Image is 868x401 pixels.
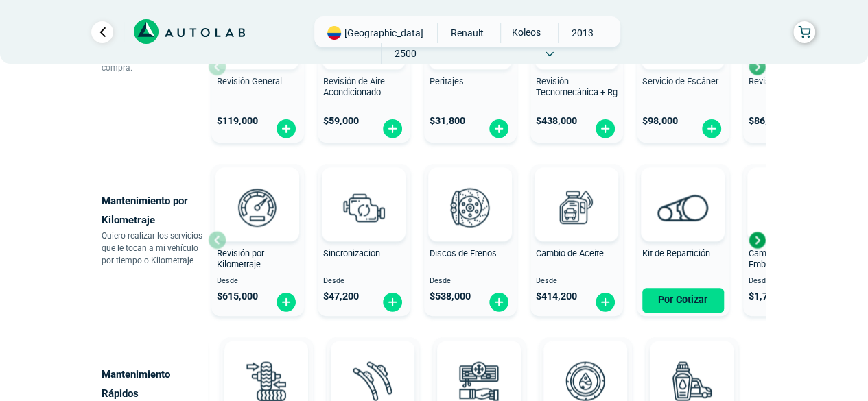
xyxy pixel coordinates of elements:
[217,248,264,270] span: Revisión por Kilometraje
[747,56,767,77] div: Next slide
[352,343,393,385] img: AD0BCuuxAAAAAElFTkSuQmCC
[430,115,465,127] span: $ 31,800
[318,164,410,316] button: Sincronizacion Desde $47,200
[662,170,703,211] img: AD0BCuuxAAAAAElFTkSuQmCC
[642,115,678,127] span: $ 98,000
[488,291,510,313] img: fi_plus-circle2.svg
[556,170,597,211] img: AD0BCuuxAAAAAElFTkSuQmCC
[91,21,113,43] a: Ir al paso anterior
[749,277,830,286] span: Desde
[458,343,500,385] img: AD0BCuuxAAAAAElFTkSuQmCC
[536,76,618,98] span: Revisión Tecnomecánica + Rg
[657,194,709,221] img: correa_de_reparticion-v3.svg
[594,118,616,139] img: fi_plus-circle2.svg
[424,164,517,316] button: Discos de Frenos Desde $538,000
[344,26,423,40] span: [GEOGRAPHIC_DATA]
[637,164,729,316] button: Kit de Repartición Por Cotizar
[530,164,623,316] button: Cambio de Aceite Desde $414,200
[440,177,500,237] img: frenos2-v3.svg
[430,291,471,302] span: $ 538,000
[102,230,208,267] p: Quiero realizar los servicios que le tocan a mi vehículo por tiempo o Kilometraje
[565,343,606,385] img: AD0BCuuxAAAAAElFTkSuQmCC
[102,191,208,230] p: Mantenimiento por Kilometraje
[594,291,616,313] img: fi_plus-circle2.svg
[323,291,359,302] span: $ 47,200
[333,177,394,237] img: sincronizacion-v3.svg
[217,277,298,286] span: Desde
[430,76,464,86] span: Peritajes
[759,177,819,237] img: kit_de_embrague-v3.svg
[671,343,712,385] img: AD0BCuuxAAAAAElFTkSuQmCC
[536,115,577,127] span: $ 438,000
[749,248,814,270] span: Cambio de Kit de Embrague
[749,291,798,302] span: $ 1,780,000
[642,248,710,258] span: Kit de Repartición
[217,291,258,302] span: $ 615,000
[743,164,836,316] button: Cambio de Kit de Embrague Desde $1,780,000
[501,23,550,42] span: KOLEOS
[559,23,607,43] span: 2013
[323,76,385,98] span: Revisión de Aire Acondicionado
[343,170,384,211] img: AD0BCuuxAAAAAElFTkSuQmCC
[430,248,497,258] span: Discos de Frenos
[275,118,297,139] img: fi_plus-circle2.svg
[536,291,577,302] span: $ 414,200
[217,76,282,86] span: Revisión General
[382,291,403,313] img: fi_plus-circle2.svg
[430,277,511,286] span: Desde
[382,43,430,64] span: 2500
[749,115,784,127] span: $ 86,900
[227,177,288,237] img: revision_por_kilometraje-v3.svg
[275,291,297,313] img: fi_plus-circle2.svg
[382,118,403,139] img: fi_plus-circle2.svg
[546,177,607,237] img: cambio_de_aceite-v3.svg
[488,118,510,139] img: fi_plus-circle2.svg
[749,76,823,86] span: Revisión de Batería
[246,343,287,385] img: AD0BCuuxAAAAAElFTkSuQmCC
[327,26,341,40] img: Flag of COLOMBIA
[536,248,604,258] span: Cambio de Aceite
[211,164,304,316] button: Revisión por Kilometraje Desde $615,000
[747,230,767,250] div: Next slide
[323,115,359,127] span: $ 59,000
[642,76,718,86] span: Servicio de Escáner
[237,170,278,211] img: AD0BCuuxAAAAAElFTkSuQmCC
[449,170,491,211] img: AD0BCuuxAAAAAElFTkSuQmCC
[536,277,618,286] span: Desde
[323,277,405,286] span: Desde
[217,115,258,127] span: $ 119,000
[323,248,380,258] span: Sincronizacion
[443,23,492,43] span: RENAULT
[642,288,724,313] button: Por Cotizar
[701,118,723,139] img: fi_plus-circle2.svg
